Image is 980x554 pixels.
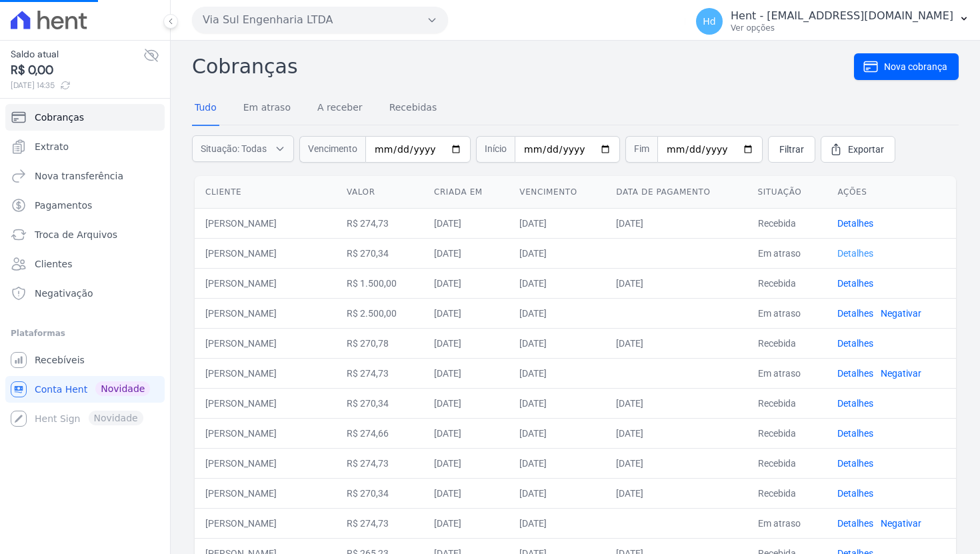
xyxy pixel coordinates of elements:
td: [DATE] [423,508,509,538]
a: Filtrar [768,136,815,163]
td: [DATE] [423,328,509,358]
a: Recebíveis [5,347,165,373]
span: Nova cobrança [884,60,947,73]
td: [DATE] [509,298,605,328]
th: Ações [827,176,956,209]
td: [DATE] [605,478,747,508]
a: Detalhes [837,338,873,349]
a: Negativar [881,368,921,379]
td: [PERSON_NAME] [195,358,336,388]
button: Hd Hent - [EMAIL_ADDRESS][DOMAIN_NAME] Ver opções [685,3,980,40]
td: R$ 274,73 [336,208,423,238]
a: Cobranças [5,104,165,131]
span: Exportar [848,143,884,156]
span: Situação: Todas [201,142,267,155]
th: Data de pagamento [605,176,747,209]
td: [DATE] [509,508,605,538]
td: [DATE] [423,418,509,448]
td: [DATE] [509,388,605,418]
th: Cliente [195,176,336,209]
td: Recebida [747,448,827,478]
h2: Cobranças [192,51,854,81]
th: Criada em [423,176,509,209]
a: Detalhes [837,428,873,439]
td: [DATE] [605,418,747,448]
td: Em atraso [747,358,827,388]
td: [PERSON_NAME] [195,328,336,358]
a: Detalhes [837,218,873,229]
th: Situação [747,176,827,209]
td: [DATE] [423,238,509,268]
a: Negativar [881,518,921,529]
span: Recebíveis [35,353,85,367]
a: Detalhes [837,518,873,529]
td: [DATE] [509,328,605,358]
a: Detalhes [837,398,873,409]
td: [DATE] [509,478,605,508]
td: Recebida [747,388,827,418]
td: [DATE] [509,238,605,268]
td: Recebida [747,208,827,238]
td: Recebida [747,268,827,298]
a: Detalhes [837,248,873,259]
td: [DATE] [509,268,605,298]
td: [DATE] [605,448,747,478]
td: [DATE] [423,478,509,508]
td: R$ 1.500,00 [336,268,423,298]
button: Situação: Todas [192,135,294,162]
a: Pagamentos [5,192,165,219]
span: Cobranças [35,111,84,124]
a: Exportar [821,136,895,163]
span: Nova transferência [35,169,123,183]
a: Detalhes [837,368,873,379]
td: [DATE] [423,268,509,298]
span: Filtrar [779,143,804,156]
th: Valor [336,176,423,209]
td: R$ 270,34 [336,388,423,418]
td: R$ 274,73 [336,448,423,478]
td: [DATE] [605,328,747,358]
span: Início [476,136,515,163]
a: Nova transferência [5,163,165,189]
td: [PERSON_NAME] [195,448,336,478]
td: [PERSON_NAME] [195,418,336,448]
span: Hd [703,17,715,26]
a: Extrato [5,133,165,160]
td: R$ 270,78 [336,328,423,358]
td: Recebida [747,328,827,358]
td: Em atraso [747,238,827,268]
td: [PERSON_NAME] [195,478,336,508]
th: Vencimento [509,176,605,209]
a: A receber [315,91,365,126]
span: Pagamentos [35,199,92,212]
td: R$ 270,34 [336,238,423,268]
div: Plataformas [11,325,159,341]
td: [DATE] [605,388,747,418]
a: Negativação [5,280,165,307]
a: Nova cobrança [854,53,959,80]
td: [DATE] [423,388,509,418]
td: [DATE] [509,418,605,448]
span: Troca de Arquivos [35,228,117,241]
td: [PERSON_NAME] [195,238,336,268]
nav: Sidebar [11,104,159,432]
td: [DATE] [423,298,509,328]
td: [DATE] [423,358,509,388]
td: [DATE] [509,358,605,388]
span: Negativação [35,287,93,300]
td: Em atraso [747,508,827,538]
td: [DATE] [423,208,509,238]
a: Troca de Arquivos [5,221,165,248]
td: [DATE] [605,268,747,298]
span: Novidade [95,381,150,396]
span: Vencimento [299,136,365,163]
p: Ver opções [731,23,953,33]
span: Saldo atual [11,47,143,61]
a: Clientes [5,251,165,277]
td: Recebida [747,478,827,508]
td: R$ 274,66 [336,418,423,448]
span: [DATE] 14:35 [11,79,143,91]
td: Recebida [747,418,827,448]
a: Recebidas [387,91,440,126]
a: Tudo [192,91,219,126]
